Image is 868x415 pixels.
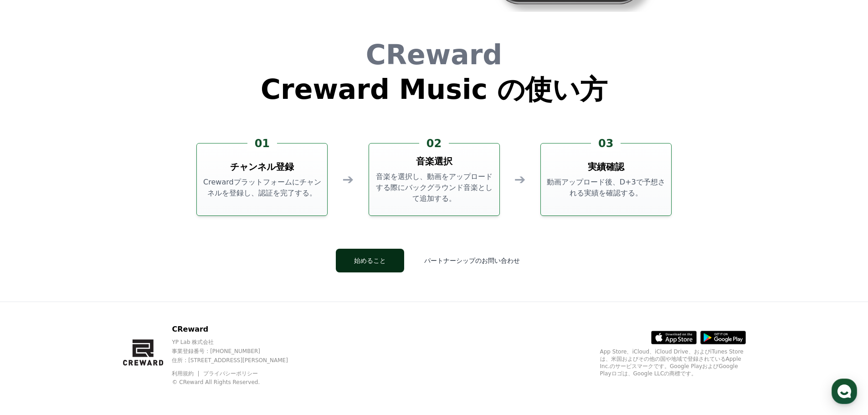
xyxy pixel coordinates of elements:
a: プライバシーポリシー [203,370,258,377]
p: Crewardプラットフォームにチャンネルを登録し、認証を完了する。 [200,177,324,199]
h3: チャンネル登録 [230,160,294,173]
a: Settings [118,289,175,312]
h3: 実績確認 [588,160,624,173]
a: Home [3,289,60,312]
button: 始めること [336,249,404,272]
h1: CReward [261,41,607,68]
p: 音楽を選択し、動画をアップロードする際にバックグラウンド音楽として追加する。 [373,171,496,204]
h3: 音楽選択 [416,155,452,168]
div: 02 [419,136,449,151]
p: 動画アップロード後、D+3で予想される実績を確認する。 [544,177,668,199]
p: App Store、iCloud、iCloud Drive、およびiTunes Storeは、米国およびその他の国や地域で登録されているApple Inc.のサービスマークです。Google P... [600,348,746,377]
span: Home [23,302,39,310]
div: 03 [591,136,621,151]
div: 01 [247,136,277,151]
span: Messages [76,303,103,310]
p: 事業登録番号 : [PHONE_NUMBER] [172,348,303,355]
div: ➔ [514,171,526,188]
p: © CReward All Rights Reserved. [172,379,303,386]
p: 住所 : [STREET_ADDRESS][PERSON_NAME] [172,357,303,364]
a: Messages [60,289,118,312]
button: パートナーシップのお問い合わせ [411,249,533,272]
p: CReward [172,324,303,335]
div: ➔ [342,171,354,188]
a: 利用規約 [172,370,200,377]
h1: Creward Music の使い方 [261,76,607,103]
p: YP Lab 株式会社 [172,338,303,346]
span: Settings [135,302,157,310]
